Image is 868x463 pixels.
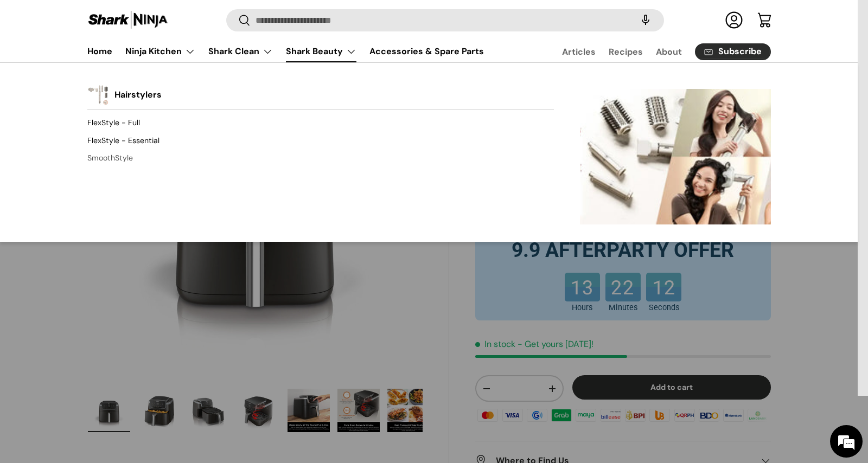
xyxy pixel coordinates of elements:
[119,41,202,62] summary: Ninja Kitchen
[656,41,682,62] a: About
[695,43,771,60] a: Subscribe
[63,137,150,246] span: We're online!
[87,41,484,62] nav: Primary
[87,10,169,31] img: Shark Ninja Philippines
[87,41,112,62] a: Home
[279,41,363,62] summary: Shark Beauty
[178,5,204,31] div: Minimize live chat window
[609,41,643,62] a: Recipes
[536,41,771,62] nav: Secondary
[369,41,484,62] a: Accessories & Spare Parts
[718,48,762,56] span: Subscribe
[5,296,207,334] textarea: Type your message and hit 'Enter'
[56,61,182,75] div: Chat with us now
[202,41,279,62] summary: Shark Clean
[628,9,663,33] speech-search-button: Search by voice
[562,41,596,62] a: Articles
